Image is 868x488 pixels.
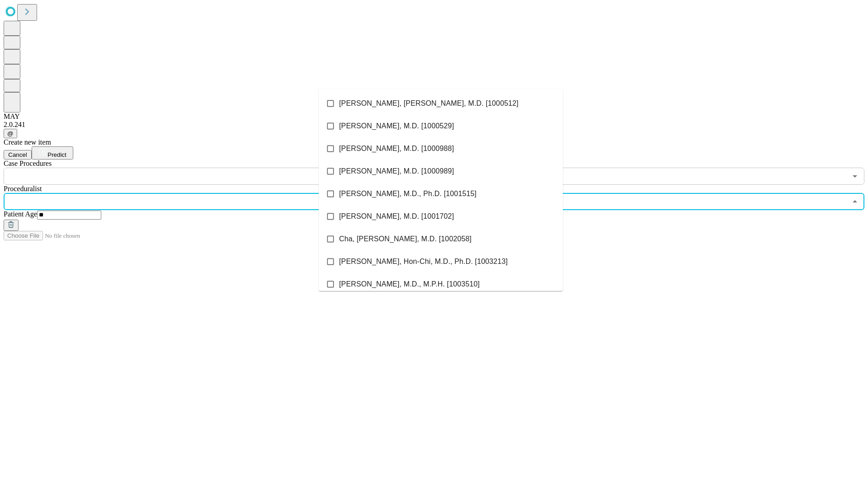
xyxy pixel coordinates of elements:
[4,121,864,129] div: 2.0.241
[339,166,454,177] span: [PERSON_NAME], M.D. [1000989]
[339,143,454,154] span: [PERSON_NAME], M.D. [1000988]
[339,256,508,267] span: [PERSON_NAME], Hon-Chi, M.D., Ph.D. [1003213]
[339,211,454,222] span: [PERSON_NAME], M.D. [1001702]
[339,234,472,244] span: Cha, [PERSON_NAME], M.D. [1002058]
[4,150,32,160] button: Cancel
[4,113,864,121] div: MAY
[339,188,476,199] span: [PERSON_NAME], M.D., Ph.D. [1001515]
[339,98,519,109] span: [PERSON_NAME], [PERSON_NAME], M.D. [1000512]
[849,195,861,208] button: Close
[47,151,66,158] span: Predict
[339,121,454,131] span: [PERSON_NAME], M.D. [1000529]
[339,279,480,290] span: [PERSON_NAME], M.D., M.P.H. [1003510]
[4,210,37,218] span: Patient Age
[849,170,861,183] button: Open
[4,185,42,192] span: Proceduralist
[32,146,73,160] button: Predict
[4,160,52,167] span: Scheduled Procedure
[8,151,27,158] span: Cancel
[7,130,14,137] span: @
[4,138,51,146] span: Create new item
[4,129,17,138] button: @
